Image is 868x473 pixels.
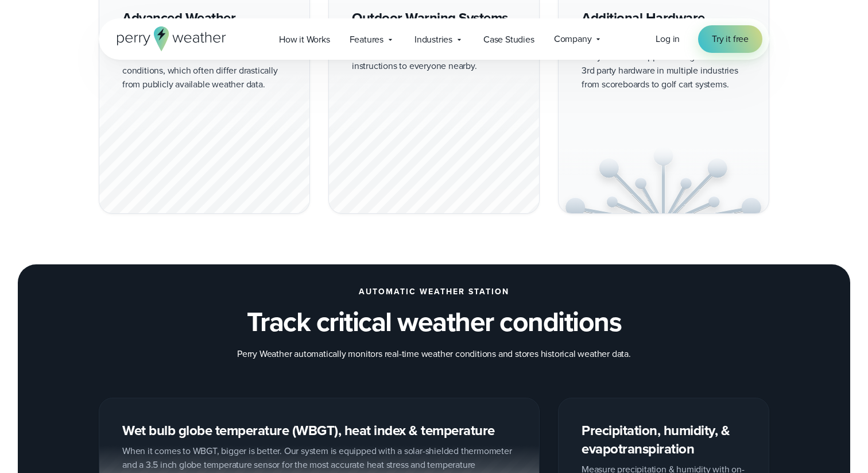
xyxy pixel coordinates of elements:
h2: AUTOMATIC WEATHER STATION [359,287,509,297]
span: How it Works [279,33,330,47]
img: Integration-Light.svg [559,146,769,214]
a: Case Studies [474,28,544,51]
span: Try it free [712,32,749,46]
h3: Track critical weather conditions [247,306,622,338]
span: Case Studies [483,33,534,47]
span: Log in [656,32,680,45]
span: Company [554,32,592,46]
a: Log in [656,32,680,46]
a: How it Works [269,28,340,51]
span: Industries [414,33,452,47]
span: Features [350,33,383,47]
p: Perry Weather automatically monitors real-time weather conditions and stores historical weather d... [237,347,631,361]
a: Try it free [698,25,762,53]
